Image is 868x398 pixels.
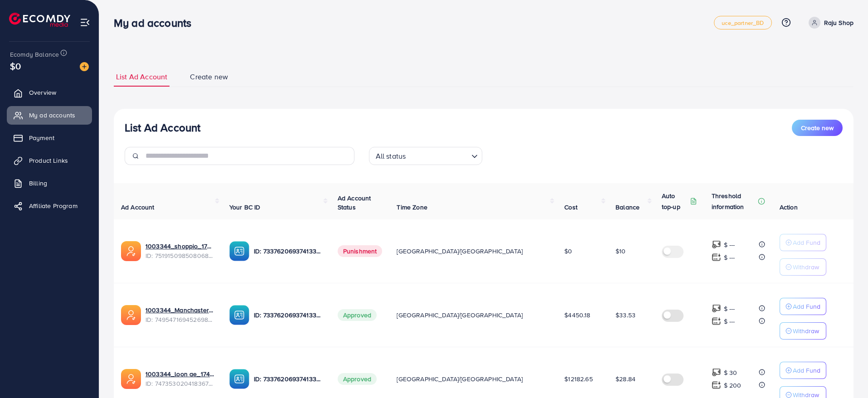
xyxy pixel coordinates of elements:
p: Withdraw [793,262,819,272]
span: Ecomdy Balance [10,50,59,59]
div: Search for option [369,147,482,165]
span: Billing [29,179,47,188]
a: My ad accounts [7,106,92,124]
img: image [80,62,89,71]
span: Payment [29,133,54,142]
span: Create new [190,72,228,82]
span: Ad Account Status [338,194,371,212]
span: $4450.18 [564,311,590,320]
p: Add Fund [793,301,820,312]
h3: My ad accounts [114,16,199,29]
p: $ --- [724,252,735,263]
p: ID: 7337620693741338625 [254,374,323,384]
input: Search for option [408,148,467,163]
button: Create new [792,120,843,136]
span: Product Links [29,156,68,165]
span: ID: 7473530204183674896 [145,379,215,388]
p: $ --- [724,239,735,250]
img: ic-ads-acc.e4c84228.svg [121,305,141,325]
span: uce_partner_BD [722,20,764,26]
img: ic-ads-acc.e4c84228.svg [121,369,141,389]
span: $12182.65 [564,374,592,383]
span: Create new [801,123,834,132]
span: My ad accounts [29,111,75,120]
span: Time Zone [397,203,427,212]
p: Auto top-up [662,190,688,212]
p: $ --- [724,303,735,314]
p: Threshold information [712,190,756,212]
p: ID: 7337620693741338625 [254,310,323,320]
a: 1003344_loon ae_1740066863007 [145,369,215,379]
a: Payment [7,129,92,147]
span: Ad Account [121,203,155,212]
a: Overview [7,83,92,102]
h3: List Ad Account [125,121,200,134]
span: [GEOGRAPHIC_DATA]/[GEOGRAPHIC_DATA] [397,247,523,256]
img: top-up amount [712,380,721,390]
span: ID: 7495471694526988304 [145,315,215,324]
button: Withdraw [780,322,826,340]
span: Your BC ID [229,203,261,212]
p: Add Fund [793,237,820,248]
span: $10 [616,247,626,256]
img: ic-ba-acc.ded83a64.svg [229,369,249,389]
span: $28.84 [616,374,635,383]
button: Add Fund [780,362,826,379]
button: Add Fund [780,234,826,251]
span: List Ad Account [116,72,167,82]
a: Affiliate Program [7,197,92,215]
a: Product Links [7,151,92,170]
span: Action [780,203,798,212]
a: Billing [7,174,92,192]
img: ic-ads-acc.e4c84228.svg [121,241,141,261]
p: Raju Shop [824,17,853,28]
span: Approved [338,373,377,385]
img: ic-ba-acc.ded83a64.svg [229,241,249,261]
p: $ --- [724,316,735,327]
div: <span class='underline'>1003344_shoppio_1750688962312</span></br>7519150985080684551 [145,242,215,260]
img: top-up amount [712,304,721,313]
button: Withdraw [780,258,826,276]
p: ID: 7337620693741338625 [254,246,323,257]
span: [GEOGRAPHIC_DATA]/[GEOGRAPHIC_DATA] [397,311,523,320]
p: $ 200 [724,380,742,391]
span: ID: 7519150985080684551 [145,251,215,260]
a: uce_partner_BD [714,16,771,29]
span: Balance [616,203,640,212]
div: <span class='underline'>1003344_Manchaster_1745175503024</span></br>7495471694526988304 [145,306,215,324]
img: logo [9,13,70,27]
span: Affiliate Program [29,201,78,210]
span: Approved [338,309,377,321]
p: $ 30 [724,367,737,378]
span: [GEOGRAPHIC_DATA]/[GEOGRAPHIC_DATA] [397,374,523,383]
span: $0 [564,247,572,256]
img: top-up amount [712,252,721,262]
span: $33.53 [616,311,635,320]
button: Add Fund [780,298,826,315]
div: <span class='underline'>1003344_loon ae_1740066863007</span></br>7473530204183674896 [145,369,215,388]
a: Raju Shop [805,17,853,29]
a: 1003344_shoppio_1750688962312 [145,242,215,251]
img: top-up amount [712,240,721,249]
span: Cost [564,203,577,212]
img: ic-ba-acc.ded83a64.svg [229,305,249,325]
img: menu [80,17,90,28]
p: Add Fund [793,365,820,376]
span: Overview [29,88,56,97]
p: Withdraw [793,325,819,336]
span: Punishment [338,245,383,257]
a: 1003344_Manchaster_1745175503024 [145,306,215,315]
img: top-up amount [712,316,721,326]
img: top-up amount [712,368,721,377]
span: All status [374,150,408,163]
span: $0 [10,59,21,73]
